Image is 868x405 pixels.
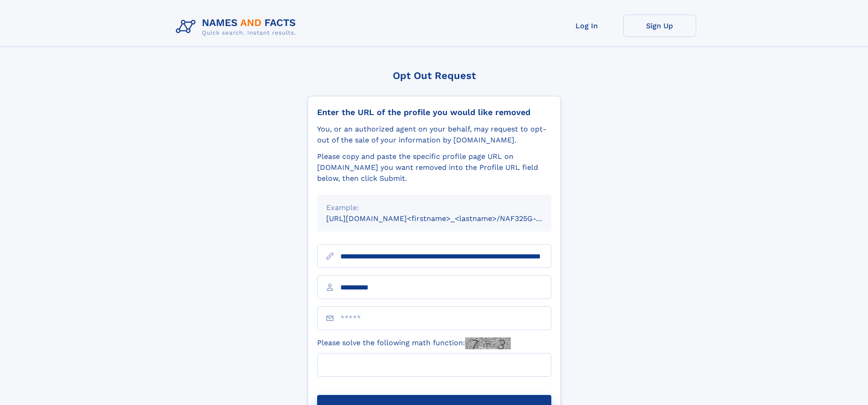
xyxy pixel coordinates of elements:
div: Example: [326,202,542,213]
a: Sign Up [623,15,696,37]
img: Logo Names and Facts [172,15,303,39]
label: Please solve the following math function: [317,337,511,349]
div: Enter the URL of the profile you would like removed [317,107,551,117]
small: [URL][DOMAIN_NAME]<firstname>_<lastname>/NAF325G-xxxxxxxx [326,214,569,223]
div: Opt Out Request [308,70,561,81]
div: You, or an authorized agent on your behalf, may request to opt-out of the sale of your informatio... [317,124,551,146]
a: Log In [550,15,623,37]
div: Please copy and paste the specific profile page URL on [DOMAIN_NAME] you want removed into the Pr... [317,151,551,184]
